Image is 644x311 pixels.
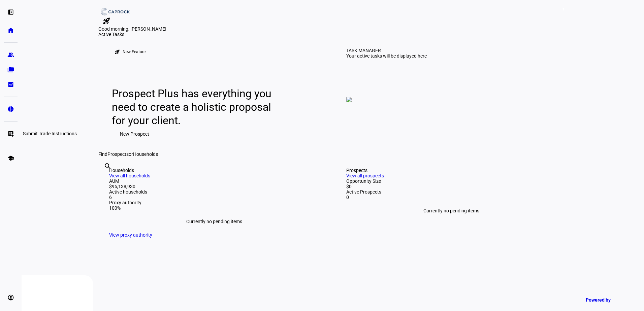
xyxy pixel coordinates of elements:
[109,173,150,178] a: View all households
[7,27,14,34] eth-mat-symbol: home
[109,189,319,195] div: Active households
[7,66,14,73] eth-mat-symbol: folder_copy
[109,232,152,238] a: View proxy authority
[7,106,14,112] eth-mat-symbol: pie_chart
[133,151,158,157] span: Households
[115,49,120,55] mat-icon: rocket_launch
[98,26,567,32] div: Good morning, [PERSON_NAME]
[7,51,14,58] eth-mat-symbol: group
[98,151,567,157] div: Find or
[346,184,556,189] div: $0
[20,130,79,138] div: Submit Trade Instructions
[109,195,319,200] div: 6
[7,81,14,88] eth-mat-symbol: bid_landscape
[7,9,14,15] eth-mat-symbol: left_panel_open
[561,7,566,12] span: 1
[109,184,319,189] div: $95,138,930
[582,293,634,306] a: Powered by
[98,32,567,37] div: Active Tasks
[4,102,18,116] a: pie_chart
[4,63,18,76] a: folder_copy
[346,53,427,59] div: Your active tasks will be displayed here
[7,155,14,162] eth-mat-symbol: school
[7,130,14,137] eth-mat-symbol: list_alt_add
[7,294,14,301] eth-mat-symbol: account_circle
[112,127,157,141] button: New Prospect
[4,78,18,91] a: bid_landscape
[346,200,556,221] div: Currently no pending items
[109,205,319,211] div: 100%
[346,48,381,53] div: TASK MANAGER
[4,48,18,62] a: group
[109,168,319,173] div: Households
[109,178,319,184] div: AUM
[104,171,105,179] input: Enter name of prospect or household
[104,162,112,170] mat-icon: search
[346,189,556,195] div: Active Prospects
[346,195,556,200] div: 0
[109,211,319,232] div: Currently no pending items
[107,151,129,157] span: Prospects
[346,97,352,102] img: empty-tasks.png
[112,87,278,127] div: Prospect Plus has everything you need to create a holistic proposal for your client.
[346,173,384,178] a: View all prospects
[102,17,110,25] mat-icon: rocket_launch
[123,49,146,55] div: New Feature
[4,24,18,37] a: home
[109,200,319,205] div: Proxy authority
[346,178,556,184] div: Opportunity Size
[120,127,149,141] span: New Prospect
[346,168,556,173] div: Prospects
